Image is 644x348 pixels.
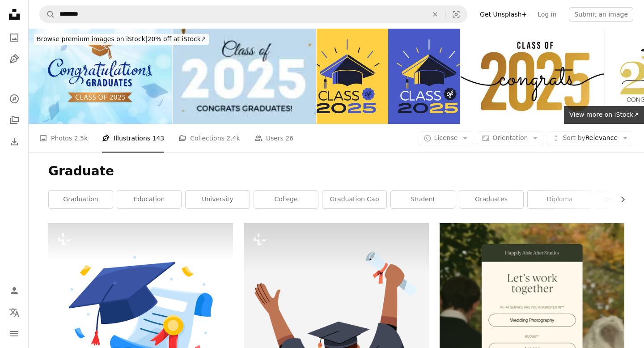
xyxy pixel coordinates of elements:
a: university [186,191,250,208]
button: Language [5,303,23,321]
img: Class of 2025 Graduation Celebration [317,29,460,124]
a: View more on iStock↗ [564,106,644,124]
span: Orientation [492,134,528,141]
a: Log in [532,7,562,21]
a: Explore [5,90,23,108]
a: graduation cap [322,191,386,208]
a: diploma [528,191,592,208]
span: 2.5k [74,133,88,143]
a: Download History [5,133,23,151]
a: Photos [5,29,23,47]
a: Collections [5,111,23,129]
span: Relevance [563,134,618,143]
button: Orientation [477,131,543,145]
a: Users 26 [254,124,294,153]
button: Sort byRelevance [547,131,633,145]
a: Get Unsplash+ [475,7,532,21]
button: Submit an image [569,7,633,21]
button: Menu [5,325,23,343]
a: A graduation cap and diploma with confetti around it [48,311,233,319]
h1: Graduate [48,163,624,179]
a: Photos 2.5k [39,124,88,153]
button: Search Unsplash [40,6,55,23]
span: Sort by [563,134,585,141]
img: Congratulations Graduates [29,29,172,124]
a: Illustrations [5,50,23,68]
span: View more on iStock ↗ [569,111,639,118]
span: 2.4k [226,133,240,143]
a: education [117,191,181,208]
button: License [419,131,474,145]
span: 26 [285,133,293,143]
span: 20% off at iStock ↗ [37,35,206,42]
a: graduation [49,191,113,208]
a: Log in / Sign up [5,282,23,300]
button: scroll list to the right [614,191,624,208]
a: graduates [459,191,523,208]
a: Collections 2.4k [178,124,240,153]
a: college [254,191,318,208]
form: Find visuals sitewide [39,5,467,23]
button: Visual search [445,6,467,23]
span: Browse premium images on iStock | [37,35,147,42]
a: Browse premium images on iStock|20% off at iStock↗ [29,29,214,50]
img: Class of 2025 lettering. Congratulations to graduates typography poster. Vector template for gree... [461,29,604,124]
span: License [434,134,458,141]
button: Clear [425,6,445,23]
a: student [391,191,455,208]
img: Banner with graduation caps or toga hats tossed up and golden foil confetti. Graduation party at ... [173,29,316,124]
